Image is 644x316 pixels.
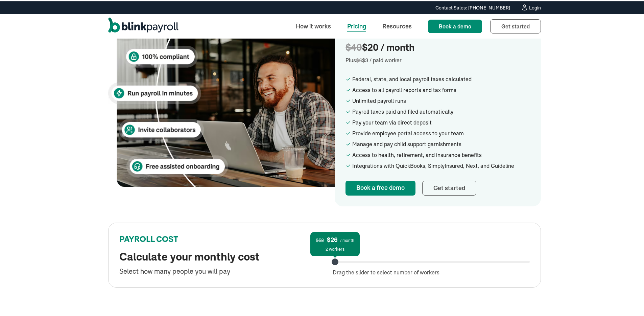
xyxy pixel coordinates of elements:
div: Contact Sales: [PHONE_NUMBER] [435,3,510,10]
h2: Calculate your monthly cost [119,249,316,262]
span: $26 [327,235,338,242]
div: Unlimited payroll runs [352,95,530,104]
div: Select how many people you will pay [119,265,316,275]
a: How it works [290,18,336,32]
span: $40 [345,41,362,51]
span: / month [340,236,354,242]
div: Provide employee portal access to your team [352,128,530,136]
span: $6 [356,55,362,62]
a: Book a demo [428,18,482,32]
div: $20 / month [345,41,530,52]
a: Login [521,3,541,10]
a: Pricing [342,18,372,32]
div: Plus $3 / paid worker [345,55,530,63]
a: Resources [377,18,417,32]
span: $52 [316,236,324,242]
div: Access to all payroll reports and tax forms [352,85,530,93]
div: Drag the slider to select number of workers [333,267,530,275]
div: Login [529,4,541,9]
a: home [108,16,178,34]
div: Access to health, retirement, and insurance benefits [352,150,530,158]
div: Integrations with QuickBooks, SimplyInsured, Next, and Guideline [352,160,530,168]
span: Book a demo [439,22,471,28]
span: Get started [501,22,530,28]
div: PAYROLL COST [119,232,316,244]
div: Manage and pay child support garnishments [352,139,530,147]
div: 2 workers [326,245,344,251]
a: Book a free demo [345,179,415,194]
a: Get started [490,18,541,32]
div: Federal, state, and local payroll taxes calculated [352,74,530,82]
div: Payroll taxes paid and filed automatically [352,106,530,114]
div: Pay your team via direct deposit [352,117,530,125]
a: Get started [422,179,476,194]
